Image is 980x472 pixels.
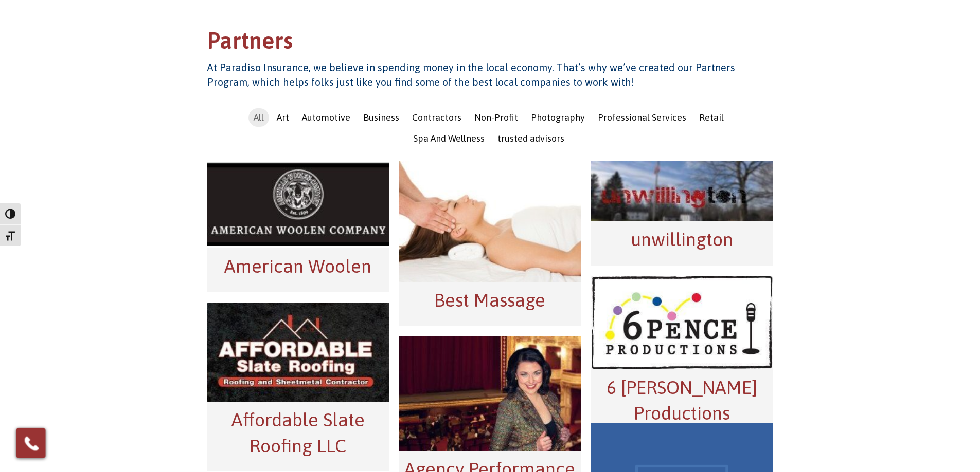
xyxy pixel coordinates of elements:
h4: At Paradiso Insurance, we believe in spending money in the local economy. That’s why we’ve create... [207,61,773,89]
span: Art [277,112,289,123]
h2: 6 [PERSON_NAME] Productions [596,374,768,426]
h1: Partners [207,26,773,61]
span: Photography [531,112,585,123]
span: Retail [699,112,724,123]
span: Contractors [412,112,461,123]
span: Automotive [302,112,350,123]
h2: American Woolen [212,253,384,279]
span: Spa And Wellness [413,133,485,144]
img: Phone icon [23,434,41,452]
span: trusted advisors [497,133,564,144]
span: Professional Services [598,112,686,123]
span: All [254,112,264,123]
span: Non-Profit [474,112,518,123]
h2: Best Massage [404,287,576,313]
h2: Affordable Slate Roofing LLC [212,407,384,459]
h2: unwillington [596,226,768,252]
span: Business [363,112,399,123]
